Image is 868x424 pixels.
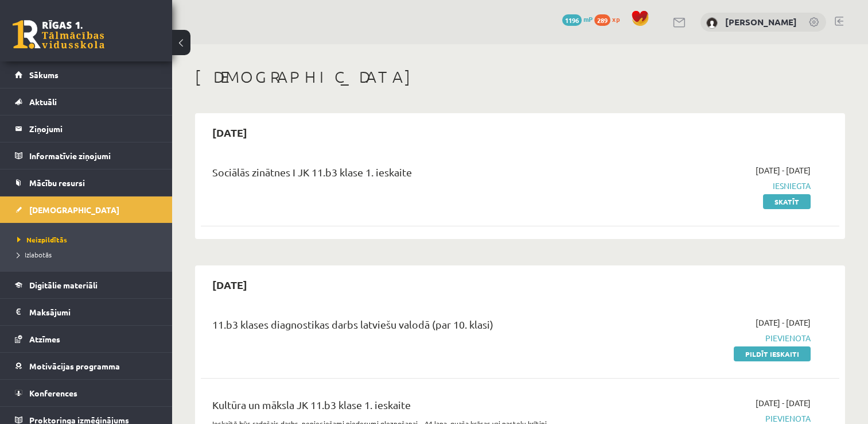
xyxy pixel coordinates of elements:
img: Dairis Tilkēvičs [706,17,718,29]
a: 289 xp [594,14,625,24]
span: [DATE] - [DATE] [756,397,811,409]
a: Rīgas 1. Tālmācības vidusskola [13,20,104,49]
a: Sākums [15,61,158,88]
a: Neizpildītās [17,234,161,245]
span: 1196 [562,14,582,26]
h2: [DATE] [201,119,259,146]
div: Kultūra un māksla JK 11.b3 klase 1. ieskaite [212,397,605,418]
a: [DEMOGRAPHIC_DATA] [15,196,158,223]
a: Izlabotās [17,249,161,260]
a: Informatīvie ziņojumi [15,142,158,169]
span: Konferences [29,388,77,398]
span: Iesniegta [622,180,811,192]
a: Aktuāli [15,88,158,115]
span: Neizpildītās [17,235,67,244]
h2: [DATE] [201,271,259,298]
a: Atzīmes [15,326,158,352]
a: Ziņojumi [15,115,158,142]
a: 1196 mP [562,14,593,24]
span: Sākums [29,70,59,80]
div: Sociālās zinātnes I JK 11.b3 klase 1. ieskaite [212,164,605,186]
a: Konferences [15,380,158,406]
span: Motivācijas programma [29,361,120,371]
span: Pievienota [622,332,811,344]
span: mP [583,14,593,24]
a: Motivācijas programma [15,353,158,379]
span: Atzīmes [29,334,60,344]
a: Mācību resursi [15,169,158,196]
div: 11.b3 klases diagnostikas darbs latviešu valodā (par 10. klasi) [212,317,605,338]
span: 289 [594,14,610,26]
a: Pildīt ieskaiti [734,346,811,361]
a: [PERSON_NAME] [725,16,797,28]
legend: Ziņojumi [29,115,158,142]
span: Izlabotās [17,250,52,259]
a: Maksājumi [15,299,158,325]
span: Mācību resursi [29,178,85,188]
span: [DEMOGRAPHIC_DATA] [29,205,119,215]
h1: [DEMOGRAPHIC_DATA] [195,67,845,87]
a: Skatīt [763,194,811,209]
span: Aktuāli [29,97,57,107]
a: Digitālie materiāli [15,272,158,298]
span: xp [612,14,620,24]
legend: Informatīvie ziņojumi [29,142,158,169]
span: [DATE] - [DATE] [756,317,811,329]
span: Digitālie materiāli [29,280,98,290]
span: [DATE] - [DATE] [756,164,811,176]
legend: Maksājumi [29,299,158,325]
